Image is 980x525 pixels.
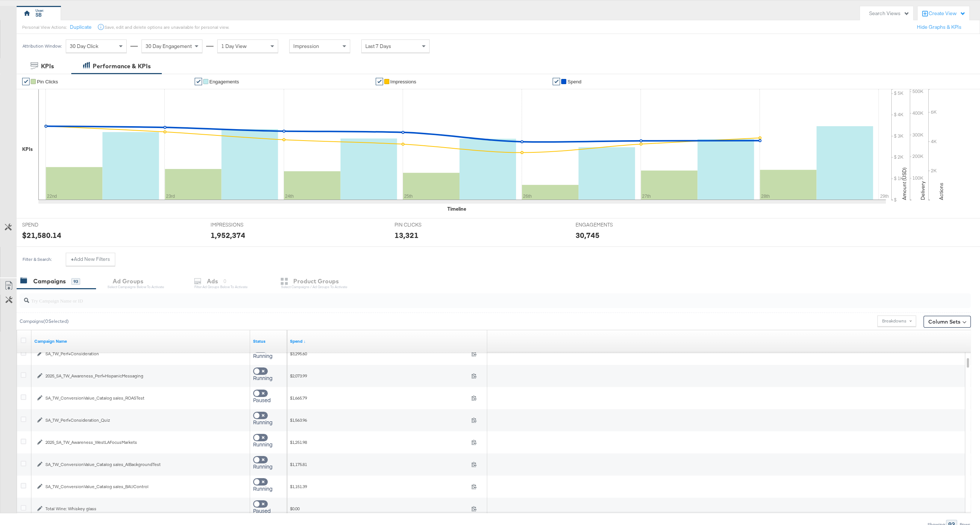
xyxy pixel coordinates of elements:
[253,485,284,492] p: Running
[70,24,92,31] button: Duplicate
[209,79,239,84] span: Engagements
[253,463,284,470] p: Running
[290,417,468,423] span: $1,563.96
[211,230,245,241] div: 1,952,374
[290,439,468,445] span: $1,251.98
[20,318,69,325] div: Campaigns ( 0 Selected)
[919,181,926,200] text: Delivery
[293,43,319,49] span: Impression
[938,183,945,200] text: Actions
[917,24,962,31] button: Hide Graphs & KPIs
[45,395,241,401] div: SA_TW_ConversionValue_Catalog sales_ROASTest
[66,253,115,266] button: +Add New Filters
[45,439,241,445] div: 2025_SA_TW_Awareness_WestLAFocusMarkets
[71,278,80,285] div: 93
[45,462,241,467] div: SA_TW_ConversionValue_Catalog sales_AIBackgroundTest
[253,396,284,404] p: Paused
[290,351,468,356] span: $3,295.60
[290,462,468,467] span: $1,175.81
[22,221,78,228] span: SPEND
[41,62,54,70] div: KPIs
[22,78,30,85] a: ✔
[45,506,241,512] div: Total Wine: Whiskey glass
[195,78,202,85] a: ✔
[395,221,450,228] span: PIN CLICKS
[553,78,560,85] a: ✔
[253,507,284,514] p: Paused
[929,10,966,17] div: Create View
[105,24,229,30] div: Save, edit and delete options are unavailable for personal view.
[290,484,468,489] span: $1,151.39
[211,221,266,228] span: IMPRESSIONS
[290,395,468,401] span: $1,665.79
[22,146,33,153] div: KPIs
[22,44,62,49] div: Attribution Window:
[395,230,419,241] div: 13,321
[22,230,61,241] div: $21,580.14
[253,374,284,381] p: Running
[576,221,631,228] span: ENGAGEMENTS
[35,11,42,18] div: SB
[576,230,600,241] div: 30,745
[22,24,67,30] div: Personal View Actions:
[923,316,971,328] button: Column Sets
[253,352,284,359] p: Running
[901,167,908,200] text: Amount (USD)
[253,441,284,448] p: Running
[45,484,241,490] div: SA_TW_ConversionValue_Catalog sales_BAUControl
[376,78,383,85] a: ✔
[365,43,391,49] span: Last 7 Days
[253,418,284,426] p: Running
[290,506,468,511] span: $0.00
[29,290,881,305] input: Try Campaign Name or ID
[869,10,909,17] div: Search Views
[45,373,241,379] div: 2025_SA_TW_Awareness_Perf+HispanicMessaging
[71,256,74,263] strong: +
[567,79,581,84] span: Spend
[290,338,484,344] a: The total amount spent to date.
[22,257,52,262] div: Filter & Search:
[877,315,916,327] button: Breakdowns
[70,43,98,49] span: 30 Day Click
[221,43,247,49] span: 1 Day View
[447,205,466,213] div: Timeline
[33,277,66,286] div: Campaigns
[37,79,58,84] span: Pin Clicks
[253,338,284,344] a: Shows the current state of your Ad Campaign.
[93,62,151,70] div: Performance & KPIs
[146,43,192,49] span: 30 Day Engagement
[290,373,468,379] span: $2,073.99
[390,79,416,84] span: Impressions
[34,338,247,344] a: Your campaign name.
[45,417,241,423] div: SA_TW_Perf+Consideration_Quiz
